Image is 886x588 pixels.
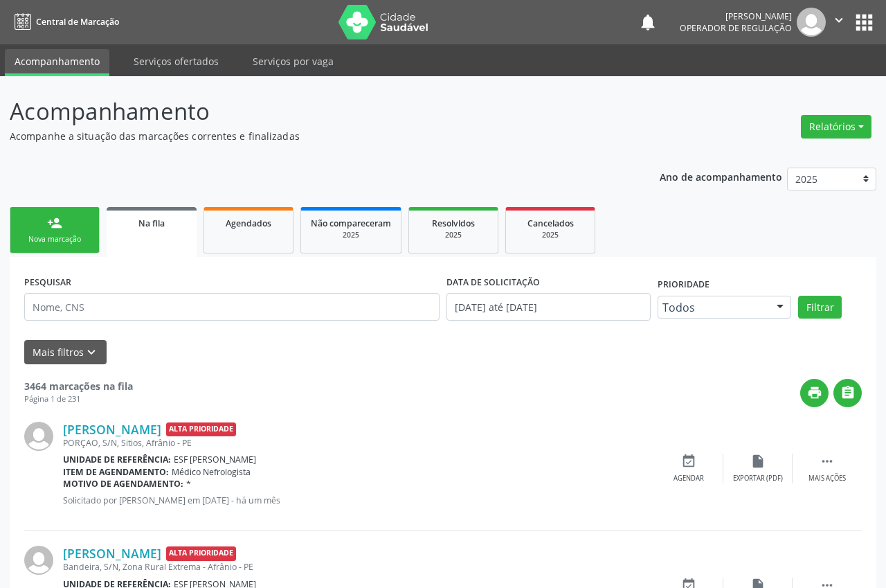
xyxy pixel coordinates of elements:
[84,345,99,360] i: keyboard_arrow_down
[311,230,391,240] div: 2025
[808,474,846,483] div: Mais ações
[432,217,475,229] span: Resolvidos
[63,422,161,437] a: [PERSON_NAME]
[801,115,871,139] button: Relatórios
[20,234,89,244] div: Nova marcação
[680,10,792,22] div: [PERSON_NAME]
[820,454,835,469] i: 
[673,474,704,483] div: Agendar
[63,478,183,490] b: Motivo de agendamento:
[63,437,654,449] div: PORÇAO, S/N, Sitios, Afrânio - PE
[797,8,826,37] img: img
[10,129,616,143] p: Acompanhe a situação das marcações correntes e finalizadas
[24,422,53,451] img: img
[5,49,109,76] a: Acompanhamento
[638,12,658,32] button: notifications
[166,422,236,437] span: Alta Prioridade
[733,474,783,483] div: Exportar (PDF)
[10,94,616,129] p: Acompanhamento
[658,274,709,296] label: Prioridade
[138,217,165,229] span: Na fila
[662,301,763,314] span: Todos
[660,168,782,185] p: Ano de acompanhamento
[833,379,862,407] button: 
[24,340,107,364] button: Mais filtroskeyboard_arrow_down
[446,293,651,321] input: Selecione um intervalo
[24,293,440,321] input: Nome, CNS
[798,296,842,319] button: Filtrar
[807,385,822,400] i: print
[24,271,71,293] label: PESQUISAR
[63,495,654,506] p: Solicitado por [PERSON_NAME] em [DATE] - há um mês
[63,546,161,561] a: [PERSON_NAME]
[800,379,829,407] button: print
[172,466,251,478] span: Médico Nefrologista
[174,454,256,465] span: ESF [PERSON_NAME]
[419,230,488,240] div: 2025
[124,49,228,73] a: Serviços ofertados
[516,230,585,240] div: 2025
[24,380,133,393] strong: 3464 marcações na fila
[10,10,119,33] a: Central de Marcação
[63,466,169,478] b: Item de agendamento:
[826,8,852,37] button: 
[36,16,119,28] span: Central de Marcação
[226,217,271,229] span: Agendados
[852,10,876,35] button: apps
[681,454,696,469] i: event_available
[63,561,654,573] div: Bandeira, S/N, Zona Rural Extrema - Afrânio - PE
[750,454,766,469] i: insert_drive_file
[527,217,574,229] span: Cancelados
[166,546,236,561] span: Alta Prioridade
[311,217,391,229] span: Não compareceram
[24,393,133,405] div: Página 1 de 231
[63,454,171,465] b: Unidade de referência:
[47,215,62,231] div: person_add
[243,49,343,73] a: Serviços por vaga
[446,271,540,293] label: DATA DE SOLICITAÇÃO
[831,12,847,28] i: 
[680,22,792,34] span: Operador de regulação
[840,385,856,400] i: 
